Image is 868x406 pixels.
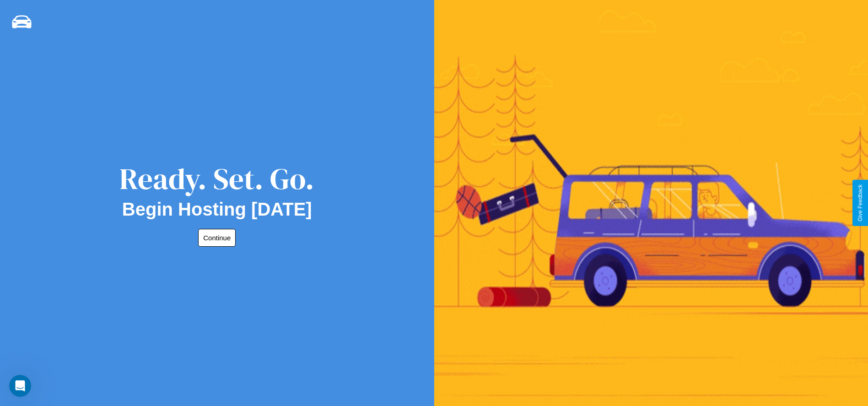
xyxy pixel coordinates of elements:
[9,375,31,397] iframe: Intercom live chat
[857,184,863,222] div: Give Feedback
[119,158,314,199] div: Ready. Set. Go.
[122,199,312,220] h2: Begin Hosting [DATE]
[198,229,236,247] button: Continue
